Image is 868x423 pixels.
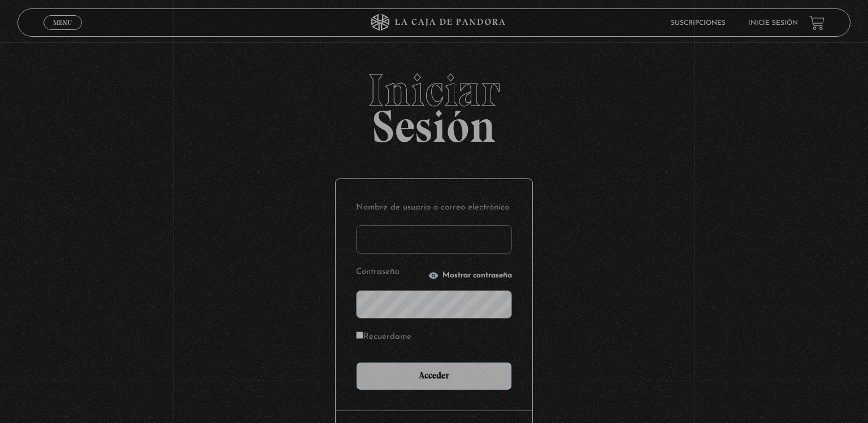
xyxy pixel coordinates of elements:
[18,68,851,140] h2: Sesión
[442,272,512,280] span: Mostrar contraseña
[356,332,363,339] input: Recuérdame
[50,29,76,37] span: Cerrar
[671,20,726,27] a: Suscripciones
[748,20,798,27] a: Inicie sesión
[809,15,824,30] a: View your shopping cart
[356,329,411,346] label: Recuérdame
[18,68,851,113] span: Iniciar
[428,270,512,281] button: Mostrar contraseña
[356,362,512,390] input: Acceder
[53,19,72,26] span: Menu
[356,199,512,217] label: Nombre de usuario o correo electrónico
[356,264,424,281] label: Contraseña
